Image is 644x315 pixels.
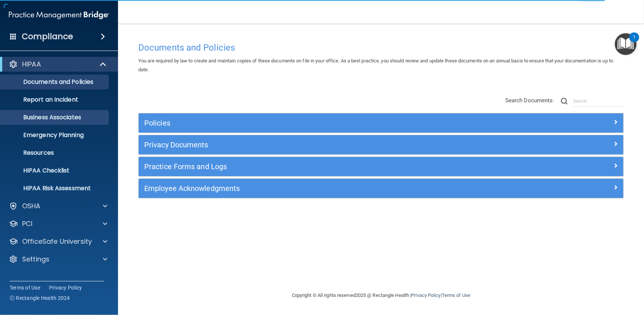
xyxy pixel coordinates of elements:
a: Privacy Documents [144,139,618,151]
h5: Employee Acknowledgments [144,184,497,192]
span: Search Documents: [505,97,554,104]
h5: Policies [144,119,497,127]
div: Copyright © All rights reserved 2025 @ Rectangle Health | | [246,284,516,307]
p: OfficeSafe University [22,237,92,246]
a: Terms of Use [442,292,470,298]
p: OSHA [22,202,41,210]
span: Ⓒ Rectangle Health 2024 [10,294,70,302]
img: ic-search.3b580494.png [561,98,568,105]
p: HIPAA Risk Assessment [5,185,105,192]
h4: Documents and Policies [138,43,624,52]
p: Resources [5,149,105,157]
a: HIPAA [9,60,107,69]
p: HIPAA Checklist [5,167,105,174]
p: HIPAA [22,60,41,69]
span: You are required by law to create and maintain copies of these documents on file in your office. ... [138,58,613,72]
h4: Compliance [22,31,73,42]
a: Practice Forms and Logs [144,161,618,172]
p: Documents and Policies [5,78,105,86]
h5: Privacy Documents [144,141,497,149]
p: Report an Incident [5,96,105,103]
a: Settings [9,255,107,264]
a: OfficeSafe University [9,237,107,246]
h5: Practice Forms and Logs [144,162,497,171]
a: Privacy Policy [411,292,440,298]
iframe: Drift Widget Chat Controller [516,263,635,292]
a: Terms of Use [10,284,40,291]
button: Open Resource Center, 1 new notification [615,33,637,55]
a: Policies [144,117,618,129]
p: Business Associates [5,114,105,121]
p: PCI [22,219,32,228]
a: Employee Acknowledgments [144,182,618,194]
a: OSHA [9,202,107,210]
a: Privacy Policy [49,284,82,291]
input: Search [573,96,624,107]
a: PCI [9,219,107,228]
img: PMB logo [9,8,109,23]
p: Settings [22,255,49,264]
p: Emergency Planning [5,131,105,139]
div: 1 [633,37,636,47]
